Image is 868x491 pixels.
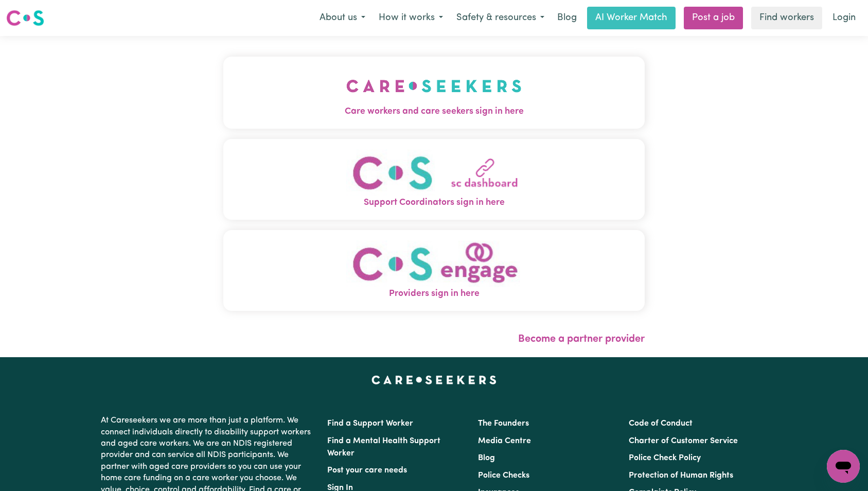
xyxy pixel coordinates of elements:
[518,334,645,344] a: Become a partner provider
[223,105,645,118] span: Care workers and care seekers sign in here
[827,450,860,483] iframe: Button to launch messaging window
[478,471,529,480] a: Police Checks
[551,7,583,29] a: Blog
[372,7,450,29] button: How it works
[327,437,440,458] a: Find a Mental Health Support Worker
[6,9,44,27] img: Careseekers logo
[751,7,822,29] a: Find workers
[629,454,701,462] a: Police Check Policy
[478,454,495,462] a: Blog
[223,57,645,129] button: Care workers and care seekers sign in here
[478,419,529,428] a: The Founders
[587,7,676,29] a: AI Worker Match
[223,287,645,301] span: Providers sign in here
[684,7,743,29] a: Post a job
[478,437,531,445] a: Media Centre
[327,466,407,475] a: Post your care needs
[6,6,44,30] a: Careseekers logo
[629,471,733,480] a: Protection of Human Rights
[223,230,645,311] button: Providers sign in here
[371,376,497,384] a: Careseekers home page
[450,7,551,29] button: Safety & resources
[313,7,372,29] button: About us
[327,419,413,428] a: Find a Support Worker
[826,7,862,29] a: Login
[629,437,738,445] a: Charter of Customer Service
[223,139,645,220] button: Support Coordinators sign in here
[629,419,693,428] a: Code of Conduct
[223,196,645,209] span: Support Coordinators sign in here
